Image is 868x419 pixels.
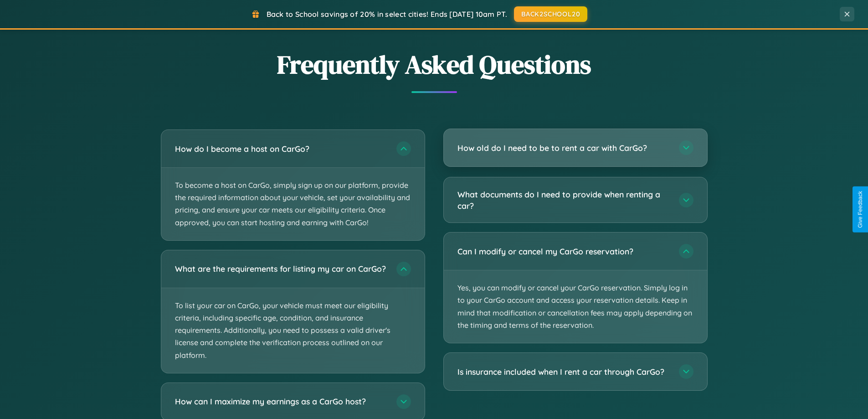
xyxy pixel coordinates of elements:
div: Give Feedback [857,191,863,228]
h3: What documents do I need to provide when renting a car? [457,189,670,211]
h3: How old do I need to be to rent a car with CarGo? [457,142,670,154]
h3: How do I become a host on CarGo? [175,143,387,155]
h3: Is insurance included when I rent a car through CarGo? [457,366,670,378]
h3: Can I modify or cancel my CarGo reservation? [457,246,670,257]
button: BACK2SCHOOL20 [514,6,587,22]
h3: How can I maximize my earnings as a CarGo host? [175,396,387,407]
p: To become a host on CarGo, simply sign up on our platform, provide the required information about... [161,168,425,240]
span: Back to School savings of 20% in select cities! Ends [DATE] 10am PT. [267,10,507,19]
h3: What are the requirements for listing my car on CarGo? [175,263,387,274]
p: Yes, you can modify or cancel your CarGo reservation. Simply log in to your CarGo account and acc... [444,270,707,343]
h2: Frequently Asked Questions [161,47,708,82]
p: To list your car on CarGo, your vehicle must meet our eligibility criteria, including specific ag... [161,288,425,373]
